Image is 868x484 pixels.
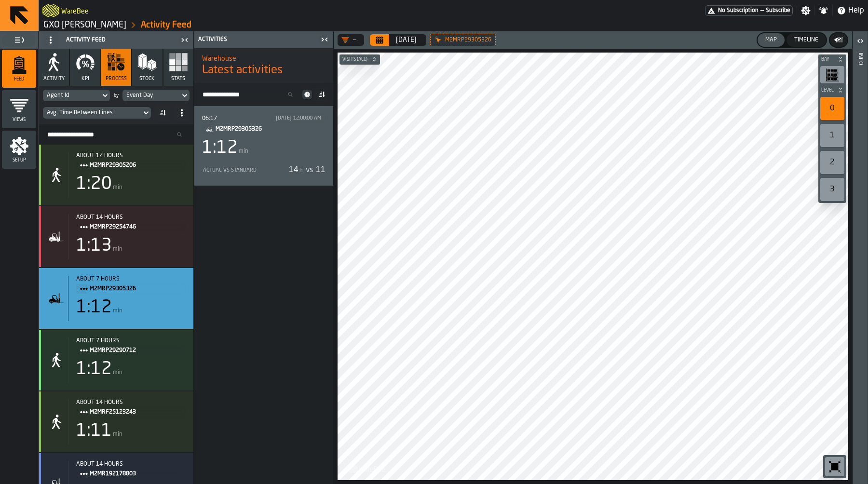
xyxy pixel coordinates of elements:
[202,114,325,123] div: Start: 9/24/2025, 6:17:16 AM - End: 9/24/2025, 1:18:53 PM
[705,5,793,16] a: link-to-/wh/i/baca6aa3-d1fc-43c0-a604-2a1c9d5db74d/pricing/
[819,57,836,62] span: Bay
[2,77,36,82] span: Feed
[76,236,112,255] div: 1:13
[823,455,846,478] div: button-toolbar-undefined
[76,152,186,159] div: about 12 hours
[47,92,96,99] div: DropdownMenuValue-agentId
[76,360,112,379] div: 1:12
[113,369,122,376] span: min
[113,308,122,314] span: min
[239,148,248,155] span: min
[818,176,846,203] div: button-toolbar-undefined
[43,90,110,101] div: DropdownMenuValue-agentId
[90,345,178,356] span: M2MRP29290712
[853,31,868,484] header: Info
[2,131,36,169] li: menu Setup
[705,5,793,16] div: Menu Subscription
[76,461,186,479] div: Title
[766,7,790,14] span: Subscribe
[202,53,325,63] h2: Sub Title
[81,76,89,82] span: KPI
[827,459,842,474] svg: Reset zoom and position
[76,276,186,282] div: about 7 hours
[202,167,262,174] div: Actual vs Standard
[76,399,186,417] div: Title
[815,6,832,15] label: button-toggle-Notifications
[202,115,270,122] div: 06:17
[76,337,186,344] div: about 7 hours
[76,399,186,406] div: Start: 9/24/2025, 12:04:07 AM - End: 9/24/2025, 1:09:38 PM
[194,31,333,48] header: Activities
[76,152,186,171] div: Title
[76,461,186,468] div: Start: 9/24/2025, 12:05:09 AM - End: 9/24/2025, 1:20:58 PM
[76,461,186,468] div: about 14 hours
[202,138,238,158] div: 1:12
[113,184,122,191] span: min
[39,391,193,452] div: stat-
[820,97,844,120] div: 0
[818,54,846,64] button: button-
[2,158,36,163] span: Setup
[2,50,36,88] li: menu Feed
[113,431,122,438] span: min
[43,20,126,30] a: link-to-/wh/i/baca6aa3-d1fc-43c0-a604-2a1c9d5db74d/simulations
[819,88,836,93] span: Level
[39,145,193,205] div: stat-
[854,33,867,51] label: button-toggle-Open
[76,337,186,344] div: Start: 9/24/2025, 6:19:35 AM - End: 9/24/2025, 1:21:16 PM
[90,407,178,417] span: M2MRF25123243
[171,76,185,82] span: Stats
[820,151,844,174] div: 2
[76,337,186,356] div: Title
[202,114,325,134] div: Title
[396,36,417,44] div: [DATE]
[90,283,178,294] span: M2MRP29305326
[76,214,186,232] div: Title
[445,37,491,43] span: M2MRP29305326
[818,64,846,85] div: button-toolbar-undefined
[818,95,846,122] div: button-toolbar-undefined
[42,19,453,31] nav: Breadcrumb
[76,276,186,294] div: Title
[318,34,331,45] label: button-toggle-Close me
[299,167,303,174] span: h
[76,152,186,159] div: Start: 9/24/2025, 1:51:01 AM - End: 9/24/2025, 5:54:51 AM
[718,7,759,14] span: No Subscription
[390,30,422,50] button: Select date range
[339,54,380,64] button: button-
[818,122,846,149] div: button-toolbar-undefined
[113,246,122,253] span: min
[830,33,847,47] button: button-
[857,51,864,482] div: Info
[90,469,178,479] span: M2MR192178803
[41,32,178,48] div: Activity Feed
[139,76,155,82] span: Stock
[790,37,822,43] div: Timeline
[90,160,178,171] span: M2MRP29305206
[76,298,112,317] div: 1:12
[76,399,186,406] div: about 14 hours
[194,48,333,83] div: title-Latest activities
[76,276,186,282] div: Start: 9/24/2025, 6:17:16 AM - End: 9/24/2025, 1:18:53 PM
[61,6,89,15] h2: Sub Title
[39,330,193,390] div: stat-
[341,36,356,44] div: DropdownMenuValue-
[106,76,127,82] span: process
[820,178,844,201] div: 3
[126,92,176,99] div: DropdownMenuValue-eventDay
[848,5,864,16] span: Help
[76,421,112,441] div: 1:11
[787,33,826,47] button: button-Timeline
[202,63,283,78] span: Latest activities
[758,33,785,47] button: button-Map
[370,34,389,46] button: Select date range Select date range
[76,214,186,221] div: about 14 hours
[833,5,868,16] label: button-toggle-Help
[43,76,65,82] span: Activity
[216,124,318,134] span: M2MRP29305326
[818,149,846,176] div: button-toolbar-undefined
[338,34,364,46] div: DropdownMenuValue-
[122,90,190,101] div: DropdownMenuValue-eventDay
